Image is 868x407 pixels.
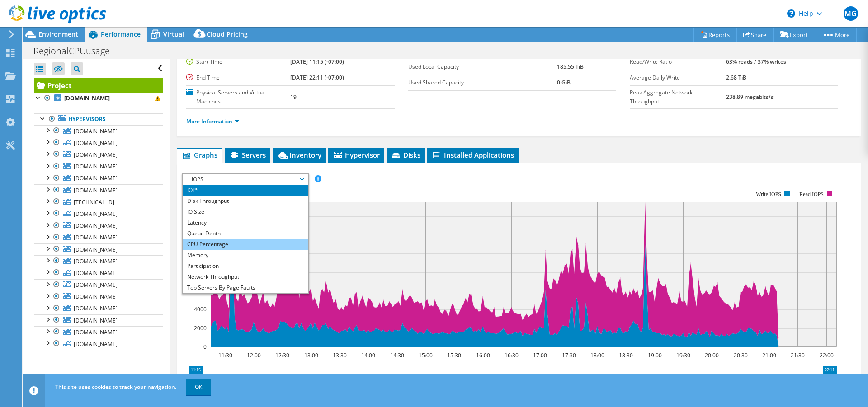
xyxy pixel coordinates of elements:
[505,351,519,359] text: 16:30
[844,6,858,21] span: MG
[218,351,232,359] text: 11:30
[34,78,163,93] a: Project
[304,351,318,359] text: 13:00
[773,28,815,42] a: Export
[183,196,308,206] li: Disk Throughput
[408,78,557,87] label: Used Shared Capacity
[408,62,557,71] label: Used Local Capacity
[34,208,163,220] a: [DOMAIN_NAME]
[183,282,308,293] li: Top Servers By Page Faults
[34,220,163,232] a: [DOMAIN_NAME]
[736,28,774,42] a: Share
[290,93,297,101] b: 19
[183,217,308,228] li: Latency
[74,317,118,324] span: [DOMAIN_NAME]
[333,351,347,359] text: 13:30
[247,351,261,359] text: 12:00
[333,150,380,159] span: Hypervisor
[187,174,303,185] span: IOPS
[34,232,163,243] a: [DOMAIN_NAME]
[74,293,118,300] span: [DOMAIN_NAME]
[390,351,404,359] text: 14:30
[186,379,211,395] a: OK
[630,57,726,66] label: Read/Write Ratio
[74,281,118,289] span: [DOMAIN_NAME]
[74,269,118,277] span: [DOMAIN_NAME]
[34,291,163,303] a: [DOMAIN_NAME]
[726,74,746,81] b: 2.68 TiB
[275,351,289,359] text: 12:30
[186,88,290,106] label: Physical Servers and Virtual Machines
[762,351,776,359] text: 21:00
[34,267,163,279] a: [DOMAIN_NAME]
[74,246,118,253] span: [DOMAIN_NAME]
[277,150,321,159] span: Inventory
[186,117,239,125] a: More Information
[734,351,748,359] text: 20:30
[562,351,576,359] text: 17:30
[820,351,834,359] text: 22:00
[183,228,308,239] li: Queue Depth
[29,46,124,56] h1: RegionalCPUusage
[163,30,184,38] span: Virtual
[34,137,163,149] a: [DOMAIN_NAME]
[34,279,163,291] a: [DOMAIN_NAME]
[791,351,805,359] text: 21:30
[787,9,795,18] svg: \n
[630,88,726,106] label: Peak Aggregate Network Throughput
[194,324,207,332] text: 2000
[557,63,584,70] b: 185.55 TiB
[676,351,690,359] text: 19:30
[391,150,420,159] span: Disks
[34,161,163,173] a: [DOMAIN_NAME]
[34,93,163,104] a: [DOMAIN_NAME]
[815,28,857,42] a: More
[34,303,163,314] a: [DOMAIN_NAME]
[705,351,719,359] text: 20:00
[183,239,308,250] li: CPU Percentage
[290,74,344,81] b: [DATE] 22:11 (-07:00)
[648,351,662,359] text: 19:00
[186,57,290,66] label: Start Time
[34,125,163,137] a: [DOMAIN_NAME]
[182,150,217,159] span: Graphs
[183,261,308,271] li: Participation
[74,127,118,135] span: [DOMAIN_NAME]
[361,351,375,359] text: 14:00
[419,351,433,359] text: 15:00
[533,351,547,359] text: 17:00
[34,243,163,255] a: [DOMAIN_NAME]
[55,383,176,391] span: This site uses cookies to track your navigation.
[34,326,163,338] a: [DOMAIN_NAME]
[557,79,571,86] b: 0 GiB
[447,351,461,359] text: 15:30
[186,73,290,82] label: End Time
[74,210,118,218] span: [DOMAIN_NAME]
[74,163,118,170] span: [DOMAIN_NAME]
[74,257,118,265] span: [DOMAIN_NAME]
[101,30,141,38] span: Performance
[590,351,604,359] text: 18:00
[74,151,118,159] span: [DOMAIN_NAME]
[756,191,781,197] text: Write IOPS
[476,351,490,359] text: 16:00
[34,113,163,125] a: Hypervisors
[34,314,163,326] a: [DOMAIN_NAME]
[230,150,266,159] span: Servers
[203,343,207,351] text: 0
[64,94,110,102] b: [DOMAIN_NAME]
[74,187,118,194] span: [DOMAIN_NAME]
[74,340,118,348] span: [DOMAIN_NAME]
[34,338,163,350] a: [DOMAIN_NAME]
[619,351,633,359] text: 18:30
[183,185,308,196] li: IOPS
[183,271,308,282] li: Network Throughput
[74,304,118,312] span: [DOMAIN_NAME]
[74,198,114,206] span: [TECHNICAL_ID]
[74,234,118,241] span: [DOMAIN_NAME]
[726,58,786,65] b: 63% reads / 37% writes
[34,149,163,160] a: [DOMAIN_NAME]
[432,150,514,159] span: Installed Applications
[630,73,726,82] label: Average Daily Write
[74,328,118,336] span: [DOMAIN_NAME]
